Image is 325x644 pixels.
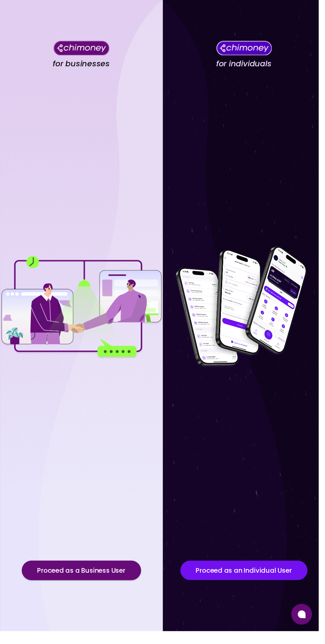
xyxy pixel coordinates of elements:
h4: for individuals [221,60,277,70]
button: Open chat window [297,616,318,637]
img: Chimoney for individuals [221,41,277,56]
button: Proceed as a Business User [22,572,144,592]
h4: for businesses [54,60,112,70]
button: Proceed as an Individual User [184,572,314,592]
img: Chimoney for businesses [55,41,111,56]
